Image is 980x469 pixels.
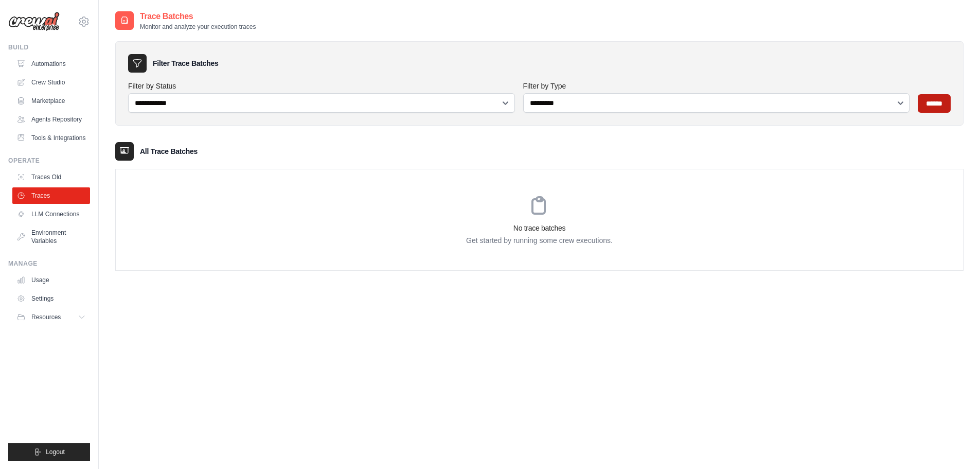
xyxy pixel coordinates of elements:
[140,146,198,157] h3: All Trace Batches
[46,448,65,456] span: Logout
[8,43,90,51] div: Build
[12,93,90,109] a: Marketplace
[12,187,90,204] a: Traces
[12,224,90,249] a: Environment Variables
[140,10,256,23] h2: Trace Batches
[140,23,256,31] p: Monitor and analyze your execution traces
[153,58,218,68] h3: Filter Trace Batches
[128,81,515,91] label: Filter by Status
[12,206,90,222] a: LLM Connections
[8,259,90,268] div: Manage
[12,111,90,128] a: Agents Repository
[8,157,90,165] div: Operate
[12,56,90,72] a: Automations
[8,12,60,31] img: Logo
[12,272,90,288] a: Usage
[12,309,90,325] button: Resources
[12,74,90,91] a: Crew Studio
[31,313,61,321] span: Resources
[523,81,910,91] label: Filter by Type
[116,223,963,233] h3: No trace batches
[12,130,90,146] a: Tools & Integrations
[12,290,90,307] a: Settings
[12,169,90,185] a: Traces Old
[116,235,963,246] p: Get started by running some crew executions.
[8,443,90,461] button: Logout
